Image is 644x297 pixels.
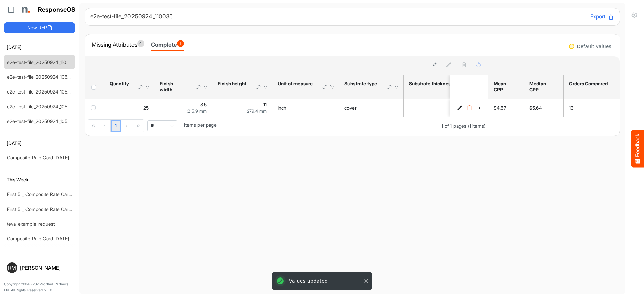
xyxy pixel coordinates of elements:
[85,117,488,136] div: Pager Container
[145,84,151,90] div: Filter Icon
[363,277,370,284] button: Close
[339,99,404,117] td: cover is template cell Column Header httpsnorthellcomontologiesmapping-rulesmaterialhassubstratem...
[4,281,75,293] p: Copyright 2004 - 2025 Northell Partners Ltd. All Rights Reserved. v 1.1.0
[218,81,247,87] div: Finish height
[7,89,76,95] a: e2e-test-file_20250924_105529
[137,40,144,47] span: 4
[468,123,485,129] span: (1 items)
[344,105,357,111] span: cover
[154,99,212,117] td: 8.5 is template cell Column Header httpsnorthellcomontologiesmapping-rulesmeasurementhasfinishsiz...
[476,105,483,111] button: View
[212,99,272,117] td: 11 is template cell Column Header httpsnorthellcomontologiesmapping-rulesmeasurementhasfinishsize...
[563,99,616,117] td: 13 is template cell Column Header orders-compared
[441,123,466,129] span: 1 of 1 pages
[569,81,609,87] div: Orders Compared
[90,14,585,20] h6: e2e-test-file_20250924_110035
[394,84,400,90] div: Filter Icon
[409,81,477,87] div: Substrate thickness or weight
[278,105,287,111] span: Inch
[110,81,128,87] div: Quantity
[7,59,75,65] a: e2e-test-file_20250924_110035
[456,105,463,111] button: Edit
[569,105,573,111] span: 13
[329,84,335,90] div: Filter Icon
[524,99,563,117] td: $5.64 is template cell Column Header median-cpp
[4,22,75,33] button: New RFP
[18,3,32,16] img: Northell
[4,44,75,51] h6: [DATE]
[494,105,506,111] span: $4.57
[147,120,177,131] span: Pagerdropdown
[184,122,216,128] span: Items per page
[7,221,55,227] a: teva_example_request
[466,105,473,111] button: Delete
[7,104,75,109] a: e2e-test-file_20250924_105318
[187,108,207,114] span: 215.9 mm
[273,273,371,289] div: Values updated
[529,81,556,93] div: Median CPP
[7,191,94,197] a: First 5 _ Composite Rate Card [DATE] (2)
[104,99,154,117] td: 25 is template cell Column Header httpsnorthellcomontologiesmapping-rulesorderhasquantity
[263,84,269,90] div: Filter Icon
[488,99,524,117] td: $4.57 is template cell Column Header mean-cpp
[631,130,644,167] button: Feedback
[20,265,72,270] div: [PERSON_NAME]
[7,74,75,80] a: e2e-test-file_20250924_105914
[121,120,132,132] div: Go to next page
[85,99,104,117] td: checkbox
[151,40,184,49] div: Complete
[344,81,378,87] div: Substrate type
[160,81,186,93] div: Finish width
[8,265,16,270] span: RM
[4,140,75,147] h6: [DATE]
[450,99,489,117] td: 1ccfe06b-d6e3-44e7-974c-78339c65126e is template cell Column Header
[111,120,121,132] a: Page 1 of 1 Pages
[4,176,75,183] h6: This Week
[99,120,111,132] div: Go to previous page
[85,75,104,99] th: Header checkbox
[278,81,313,87] div: Unit of measure
[494,81,516,93] div: Mean CPP
[247,108,267,114] span: 279.4 mm
[143,105,149,111] span: 25
[7,155,87,160] a: Composite Rate Card [DATE]_smaller
[38,6,76,13] h1: ResponseOS
[88,120,99,132] div: Go to first page
[7,118,76,124] a: e2e-test-file_20250924_105226
[132,120,144,132] div: Go to last page
[92,40,144,49] div: Missing Attributes
[263,102,267,107] span: 11
[577,44,611,49] div: Default values
[177,40,184,47] span: 1
[272,99,339,117] td: Inch is template cell Column Header httpsnorthellcomontologiesmapping-rulesmeasurementhasunitofme...
[590,12,614,21] button: Export
[7,236,87,242] a: Composite Rate Card [DATE]_smaller
[7,206,94,212] a: First 5 _ Composite Rate Card [DATE] (2)
[200,102,207,107] span: 8.5
[404,99,503,117] td: 80 is template cell Column Header httpsnorthellcomontologiesmapping-rulesmaterialhasmaterialthick...
[203,84,209,90] div: Filter Icon
[529,105,542,111] span: $5.64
